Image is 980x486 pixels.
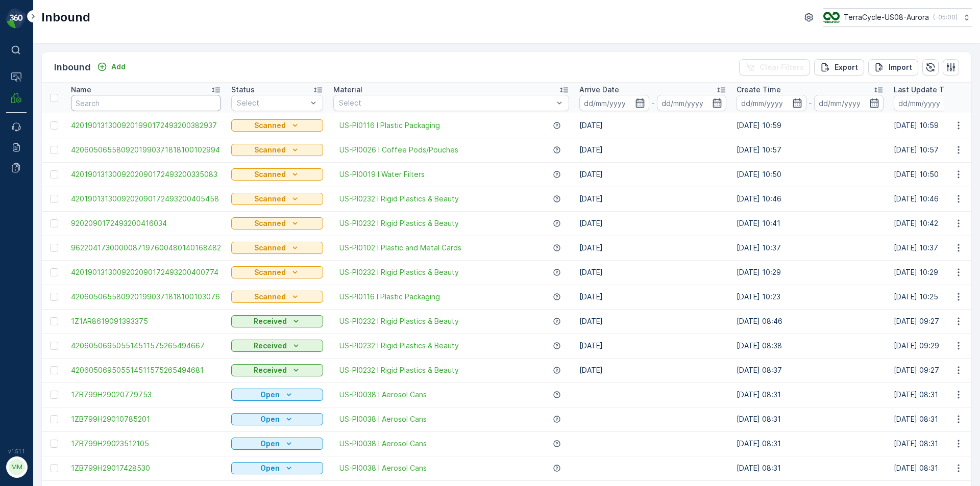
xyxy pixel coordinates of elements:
button: Scanned [231,168,323,181]
span: 420605069505514511575265494667 [71,341,221,351]
td: [DATE] 08:38 [731,334,889,358]
button: Open [231,413,323,425]
a: 9622041730000087197600480140168482 [71,243,221,253]
div: Toggle Row Selected [50,464,58,472]
div: Toggle Row Selected [50,415,58,423]
td: [DATE] 10:57 [731,138,889,162]
p: Open [260,414,280,424]
td: [DATE] 10:41 [731,211,889,236]
td: [DATE] [574,187,731,211]
td: [DATE] 10:23 [731,285,889,309]
div: Toggle Row Selected [50,342,58,350]
div: Toggle Row Selected [50,268,58,276]
button: Scanned [231,193,323,205]
input: dd/mm/yyyy [657,95,727,111]
button: Received [231,364,323,376]
td: [DATE] 08:46 [731,309,889,334]
td: [DATE] [574,236,731,260]
a: 1ZB799H29020779753 [71,390,221,400]
a: US-PI0232 I Rigid Plastics & Beauty [339,316,459,326]
td: [DATE] 08:37 [731,358,889,382]
p: Scanned [254,120,286,131]
p: - [808,97,812,109]
span: US-PI0038 I Aerosol Cans [339,439,427,449]
a: 4206050655809201990371818100103076 [71,292,221,302]
div: Toggle Row Selected [50,170,58,178]
img: image_ci7OI47.png [823,12,840,23]
div: Toggle Row Selected [50,293,58,301]
p: Select [339,98,553,108]
a: US-PI0232 I Rigid Plastics & Beauty [339,194,459,204]
button: Received [231,315,323,327]
a: 4206050655809201990371818100102994 [71,145,221,155]
button: Import [868,59,918,75]
a: 9202090172493200416034 [71,218,221,228]
a: 4201901313009201990172493200382937 [71,120,221,131]
a: US-PI0038 I Aerosol Cans [339,414,427,424]
button: MM [6,456,27,478]
button: Open [231,438,323,450]
button: Clear Filters [739,59,810,75]
p: Import [889,62,912,72]
a: 1ZB799H29017428530 [71,463,221,473]
p: Scanned [254,194,286,204]
button: Scanned [231,144,323,156]
td: [DATE] 10:46 [731,187,889,211]
a: US-PI0232 I Rigid Plastics & Beauty [339,365,459,375]
div: Toggle Row Selected [50,146,58,154]
button: Scanned [231,266,323,278]
a: US-PI0232 I Rigid Plastics & Beauty [339,218,459,228]
p: ( -05:00 ) [933,13,958,21]
td: [DATE] [574,162,731,187]
p: Received [254,316,287,326]
a: US-PI0116 I Plastic Packaging [339,120,440,131]
td: [DATE] 08:31 [731,382,889,407]
p: Clear Filters [759,62,804,72]
span: 420605069505514511575265494681 [71,365,221,375]
p: Scanned [254,243,286,253]
button: Scanned [231,242,323,254]
td: [DATE] [574,309,731,334]
p: TerraCycle-US08-Aurora [844,12,929,22]
a: 4201901313009202090172493200400774 [71,267,221,277]
td: [DATE] [574,138,731,162]
span: v 1.51.1 [6,448,27,454]
p: Select [237,98,307,108]
td: [DATE] [574,358,731,382]
p: Scanned [254,267,286,277]
span: US-PI0019 I Water Filters [339,169,425,180]
button: Export [814,59,864,75]
img: logo [6,8,27,29]
p: Open [260,439,280,449]
span: 4201901313009202090172493200335083 [71,169,221,180]
p: Scanned [254,145,286,155]
a: 1Z1AR8619091393375 [71,316,221,326]
span: US-PI0102 I Plastic and Metal Cards [339,243,461,253]
a: US-PI0038 I Aerosol Cans [339,390,427,400]
div: Toggle Row Selected [50,195,58,203]
input: dd/mm/yyyy [894,95,964,111]
p: Name [71,85,91,95]
p: Last Update Time [894,85,958,95]
span: 4201901313009202090172493200405458 [71,194,221,204]
p: Open [260,390,280,400]
p: - [651,97,655,109]
button: Scanned [231,119,323,132]
span: US-PI0232 I Rigid Plastics & Beauty [339,267,459,277]
div: Toggle Row Selected [50,366,58,374]
a: US-PI0116 I Plastic Packaging [339,292,440,302]
button: Scanned [231,291,323,303]
p: Received [254,341,287,351]
a: US-PI0038 I Aerosol Cans [339,463,427,473]
div: Toggle Row Selected [50,440,58,448]
a: 1ZB799H29010785201 [71,414,221,424]
p: Scanned [254,218,286,228]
